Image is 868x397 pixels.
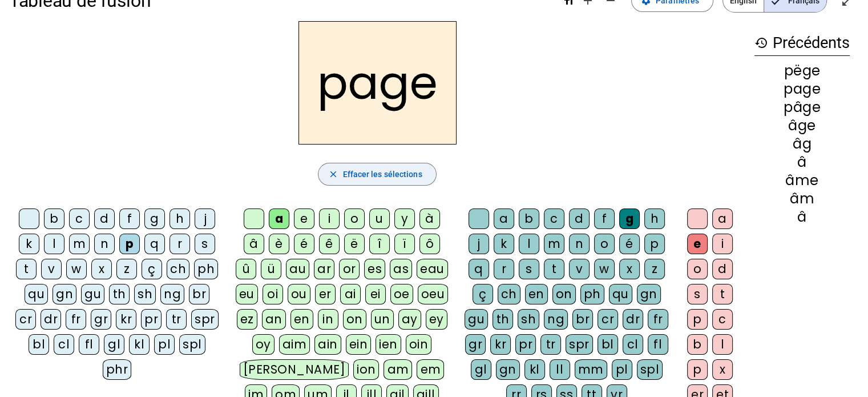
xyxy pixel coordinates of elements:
[712,234,733,254] div: i
[41,309,61,330] div: dr
[754,82,850,96] div: page
[515,334,536,355] div: pr
[687,284,708,304] div: s
[142,259,162,279] div: ç
[342,167,422,181] span: Effacer les sélections
[712,259,733,279] div: d
[195,208,215,229] div: j
[544,309,568,330] div: ng
[418,284,449,304] div: oeu
[383,359,412,380] div: am
[550,359,570,380] div: ll
[44,234,64,254] div: l
[494,208,514,229] div: a
[498,284,520,304] div: ch
[94,234,115,254] div: n
[494,259,514,279] div: r
[712,359,733,380] div: x
[566,334,593,355] div: spr
[240,359,349,380] div: [PERSON_NAME]
[623,309,643,330] div: dr
[754,101,850,114] div: pâge
[41,259,62,279] div: v
[552,284,576,304] div: on
[69,208,90,229] div: c
[294,208,314,229] div: e
[390,259,412,279] div: as
[580,284,604,304] div: ph
[116,309,136,330] div: kr
[236,284,258,304] div: eu
[315,284,336,304] div: er
[544,208,564,229] div: c
[644,208,665,229] div: h
[119,234,140,254] div: p
[637,359,663,380] div: spl
[269,234,289,254] div: è
[417,359,444,380] div: em
[572,309,593,330] div: br
[103,359,132,380] div: phr
[712,208,733,229] div: a
[369,234,390,254] div: î
[594,208,615,229] div: f
[66,259,87,279] div: w
[319,234,340,254] div: ê
[644,259,665,279] div: z
[492,309,513,330] div: th
[406,334,432,355] div: oin
[365,284,386,304] div: ei
[390,284,413,304] div: oe
[91,309,111,330] div: gr
[160,284,184,304] div: ng
[609,284,632,304] div: qu
[262,309,286,330] div: an
[754,192,850,206] div: âm
[712,334,733,355] div: l
[290,309,313,330] div: en
[141,309,162,330] div: pr
[236,259,256,279] div: û
[597,334,618,355] div: bl
[19,234,39,254] div: k
[754,137,850,151] div: âg
[687,309,708,330] div: p
[54,334,74,355] div: cl
[318,163,436,186] button: Effacer les sélections
[116,259,137,279] div: z
[29,334,49,355] div: bl
[569,208,590,229] div: d
[471,359,491,380] div: gl
[15,309,36,330] div: cr
[619,208,640,229] div: g
[69,234,90,254] div: m
[328,169,338,179] mat-icon: close
[426,309,447,330] div: ey
[104,334,124,355] div: gl
[594,259,615,279] div: w
[376,334,401,355] div: ien
[569,259,590,279] div: v
[371,309,394,330] div: un
[687,234,708,254] div: e
[524,359,545,380] div: kl
[394,234,415,254] div: ï
[754,64,850,78] div: pëge
[261,259,281,279] div: ü
[294,234,314,254] div: é
[687,334,708,355] div: b
[286,259,309,279] div: au
[465,309,488,330] div: gu
[344,208,365,229] div: o
[144,234,165,254] div: q
[519,234,539,254] div: l
[189,284,209,304] div: br
[465,334,486,355] div: gr
[648,309,668,330] div: fr
[687,359,708,380] div: p
[469,259,489,279] div: q
[166,309,187,330] div: tr
[494,234,514,254] div: k
[25,284,48,304] div: qu
[469,234,489,254] div: j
